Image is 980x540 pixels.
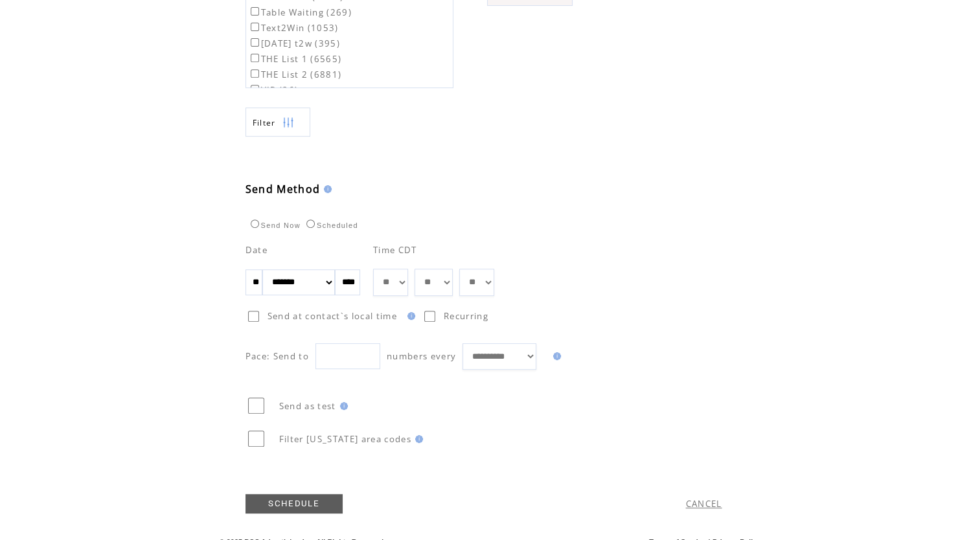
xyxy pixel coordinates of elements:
input: THE List 2 (6881) [251,69,259,78]
a: CANCEL [686,498,722,510]
input: Send Now [251,219,259,228]
span: Time CDT [373,244,417,256]
label: Scheduled [303,221,358,229]
label: THE List 2 (6881) [248,69,342,80]
label: THE List 1 (6565) [248,53,342,65]
img: filters.png [282,108,294,137]
input: Scheduled [306,219,315,228]
img: help.gif [411,435,423,443]
span: Show filters [253,117,276,128]
input: Table Waiting (269) [251,7,259,16]
img: help.gif [549,352,561,360]
span: Send as test [279,400,336,412]
input: VIP (26) [251,85,259,93]
img: help.gif [320,185,332,193]
input: Text2Win (1053) [251,23,259,31]
span: Send at contact`s local time [268,310,397,322]
img: help.gif [404,312,415,320]
span: Send Method [245,182,321,196]
label: [DATE] t2w (395) [248,38,340,49]
span: Recurring [444,310,488,322]
label: Text2Win (1053) [248,22,339,34]
span: numbers every [387,350,456,362]
a: SCHEDULE [245,494,343,513]
img: help.gif [336,402,348,410]
label: Table Waiting (269) [248,6,352,18]
a: Filter [245,107,310,137]
label: VIP (26) [248,84,299,96]
span: Filter [US_STATE] area codes [279,433,411,445]
input: THE List 1 (6565) [251,54,259,62]
span: Pace: Send to [245,350,309,362]
label: Send Now [247,221,301,229]
span: Date [245,244,268,256]
input: [DATE] t2w (395) [251,38,259,47]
